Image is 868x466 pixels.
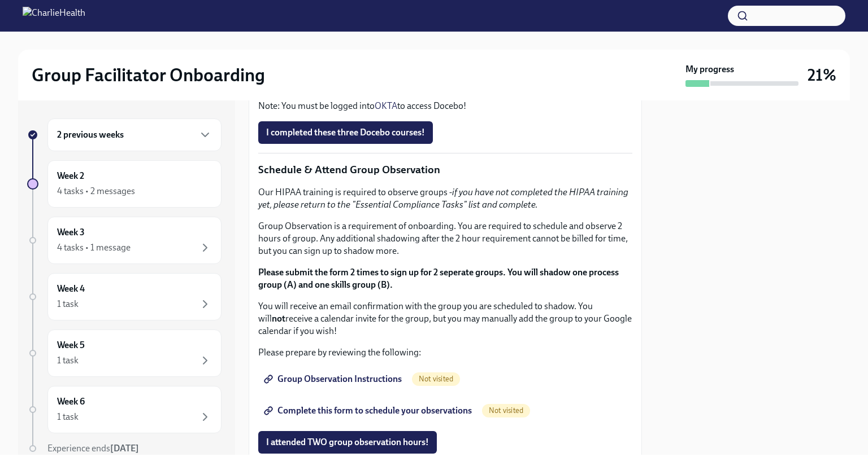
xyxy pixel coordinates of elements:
[23,7,85,25] img: CharlieHealth
[32,64,265,86] h2: Group Facilitator Onboarding
[57,170,84,182] h6: Week 2
[258,186,632,211] p: Our HIPAA training is required to observe groups -
[27,329,222,377] a: Week 51 task
[57,339,85,351] h6: Week 5
[258,100,632,112] p: Note: You must be logged into to access Docebo!
[258,162,632,177] p: Schedule & Attend Group Observation
[258,121,433,144] button: I completed these three Docebo courses!
[27,217,222,264] a: Week 34 tasks • 1 message
[57,185,135,197] div: 4 tasks • 2 messages
[57,395,85,408] h6: Week 6
[57,241,131,254] div: 4 tasks • 1 message
[27,273,222,320] a: Week 41 task
[57,411,79,423] div: 1 task
[412,375,460,383] span: Not visited
[258,220,632,257] p: Group Observation is a requirement of onboarding. You are required to schedule and observe 2 hour...
[258,187,628,210] em: if you have not completed the HIPAA training yet, please return to the "Essential Compliance Task...
[27,386,222,433] a: Week 61 task
[258,431,437,454] button: I attended TWO group observation hours!
[258,267,619,290] strong: Please submit the form 2 times to sign up for 2 seperate groups. You will shadow one process grou...
[47,443,139,454] span: Experience ends
[375,100,397,111] a: OKTA
[266,373,402,385] span: Group Observation Instructions
[482,406,530,415] span: Not visited
[272,313,285,324] strong: not
[808,65,836,85] h3: 21%
[57,354,79,367] div: 1 task
[266,437,429,448] span: I attended TWO group observation hours!
[258,399,480,422] a: Complete this form to schedule your observations
[47,118,222,151] div: 2 previous weeks
[266,405,472,416] span: Complete this form to schedule your observations
[258,346,632,359] p: Please prepare by reviewing the following:
[258,368,410,390] a: Group Observation Instructions
[685,63,734,76] strong: My progress
[258,300,632,337] p: You will receive an email confirmation with the group you are scheduled to shadow. You will recei...
[110,443,139,454] strong: [DATE]
[27,160,222,208] a: Week 24 tasks • 2 messages
[57,298,79,310] div: 1 task
[57,226,85,239] h6: Week 3
[57,129,124,141] h6: 2 previous weeks
[57,283,85,295] h6: Week 4
[266,127,425,138] span: I completed these three Docebo courses!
